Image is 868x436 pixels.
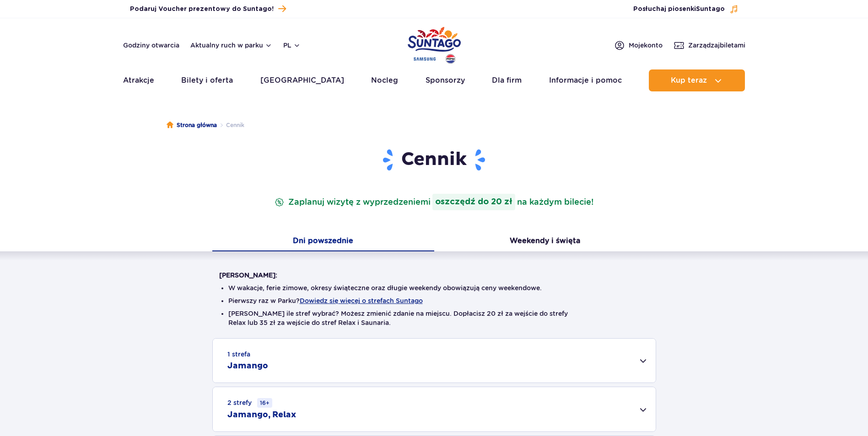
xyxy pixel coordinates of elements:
[273,194,595,210] p: Zaplanuj wizytę z wyprzedzeniem na każdym bilecie!
[181,69,233,91] a: Bilety i oferta
[300,297,423,304] button: Dowiedz się więcej o strefach Suntago
[614,40,663,51] a: Mojekonto
[227,350,250,359] small: 1 strefa
[696,6,725,12] span: Suntago
[674,40,745,51] a: Zarządzajbiletami
[228,283,640,292] li: W wakacje, ferie zimowe, okresy świąteczne oraz długie weekendy obowiązują ceny weekendowe.
[633,5,725,14] span: Posłuchaj piosenki
[227,409,296,420] h2: Jamango, Relax
[123,69,154,91] a: Atrakcje
[190,42,272,49] button: Aktualny ruch w parku
[167,121,217,130] a: Strona główna
[671,76,707,85] span: Kup teraz
[257,398,272,408] small: 16+
[227,361,268,372] h2: Jamango
[228,309,640,327] li: [PERSON_NAME] ile stref wybrać? Możesz zmienić zdanie na miejscu. Dopłacisz 20 zł za wejście do s...
[217,121,244,130] li: Cennik
[219,148,649,172] h1: Cennik
[549,69,622,91] a: Informacje i pomoc
[130,3,286,15] a: Podaruj Voucher prezentowy do Suntago!
[283,41,301,50] button: pl
[649,69,745,91] button: Kup teraz
[408,23,461,65] a: Park of Poland
[688,41,745,50] span: Zarządzaj biletami
[212,232,434,251] button: Dni powszednie
[633,5,739,14] button: Posłuchaj piosenkiSuntago
[227,398,272,408] small: 2 strefy
[492,69,522,91] a: Dla firm
[219,271,277,279] strong: [PERSON_NAME]:
[432,194,515,210] strong: oszczędź do 20 zł
[228,296,640,305] li: Pierwszy raz w Parku?
[130,5,274,14] span: Podaruj Voucher prezentowy do Suntago!
[123,41,179,50] a: Godziny otwarcia
[434,232,656,251] button: Weekendy i święta
[629,41,663,50] span: Moje konto
[260,69,344,91] a: [GEOGRAPHIC_DATA]
[371,69,398,91] a: Nocleg
[426,69,465,91] a: Sponsorzy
